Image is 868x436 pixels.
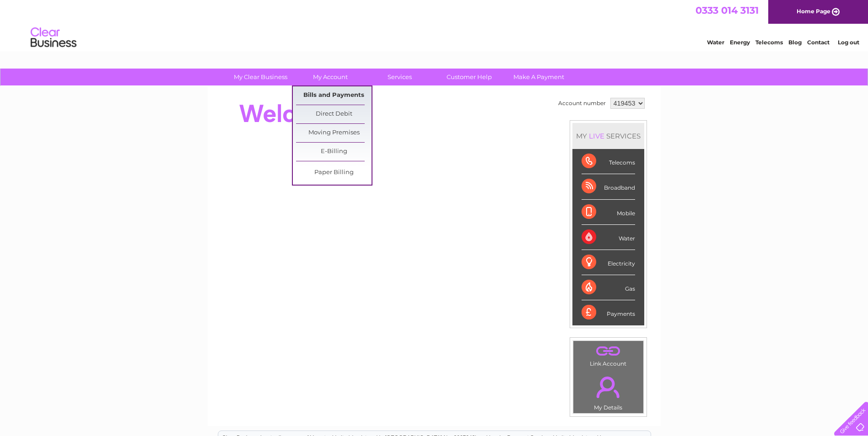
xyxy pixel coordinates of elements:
[292,69,368,85] a: My Account
[582,275,635,300] div: Gas
[30,24,77,52] img: logo.png
[556,96,608,111] td: Account number
[501,69,577,85] a: Make A Payment
[582,250,635,275] div: Electricity
[695,5,759,16] a: 0333 014 3131
[218,5,651,44] div: Clear Business is a trading name of Verastar Limited (registered in [GEOGRAPHIC_DATA] No. 3667643...
[296,164,372,182] a: Paper Billing
[582,174,635,199] div: Broadband
[576,371,641,403] a: .
[582,149,635,174] div: Telecoms
[838,39,859,46] a: Log out
[573,369,644,414] td: My Details
[582,225,635,250] div: Water
[362,69,437,85] a: Services
[788,39,802,46] a: Blog
[582,200,635,225] div: Mobile
[807,39,830,46] a: Contact
[296,86,372,105] a: Bills and Payments
[296,124,372,142] a: Moving Premises
[587,132,606,140] div: LIVE
[576,343,641,359] a: .
[707,39,724,46] a: Water
[573,340,644,369] td: Link Account
[296,105,372,123] a: Direct Debit
[572,123,644,149] div: MY SERVICES
[223,69,298,85] a: My Clear Business
[431,69,507,85] a: Customer Help
[730,39,750,46] a: Energy
[755,39,783,46] a: Telecoms
[296,143,372,161] a: E-Billing
[582,300,635,325] div: Payments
